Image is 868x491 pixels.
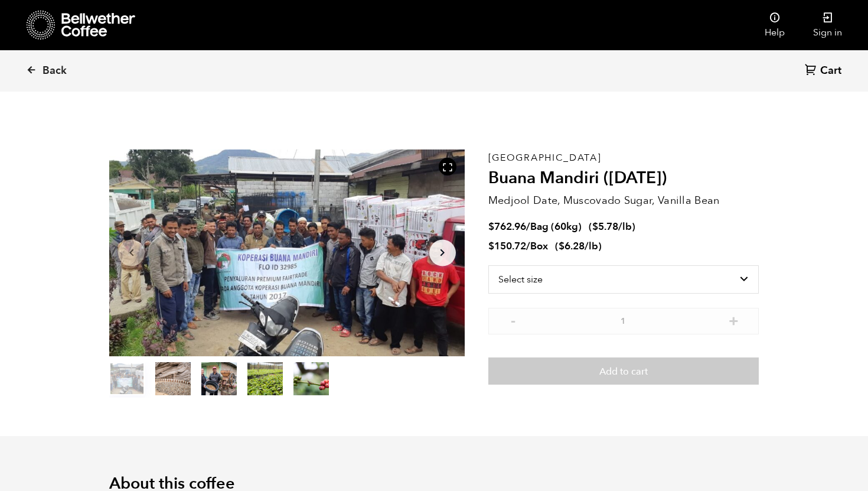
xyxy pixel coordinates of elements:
span: $ [488,220,494,233]
span: $ [559,239,564,253]
span: / [526,220,530,233]
button: + [726,314,741,326]
span: ( ) [589,220,635,233]
span: Bag (60kg) [530,220,582,233]
bdi: 6.28 [559,239,585,253]
bdi: 5.78 [592,220,618,233]
span: ( ) [555,239,602,253]
span: /lb [618,220,632,233]
button: Add to cart [488,357,759,385]
bdi: 150.72 [488,239,526,253]
bdi: 762.96 [488,220,526,233]
span: Back [43,64,67,78]
button: - [506,314,521,326]
span: $ [488,239,494,253]
a: Cart [805,63,844,79]
span: $ [592,220,598,233]
span: Cart [820,64,841,78]
span: / [526,239,530,253]
span: Box [530,239,548,253]
p: Medjool Date, Muscovado Sugar, Vanilla Bean [488,193,759,209]
span: /lb [585,239,598,253]
h2: Buana Mandiri ([DATE]) [488,168,759,188]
